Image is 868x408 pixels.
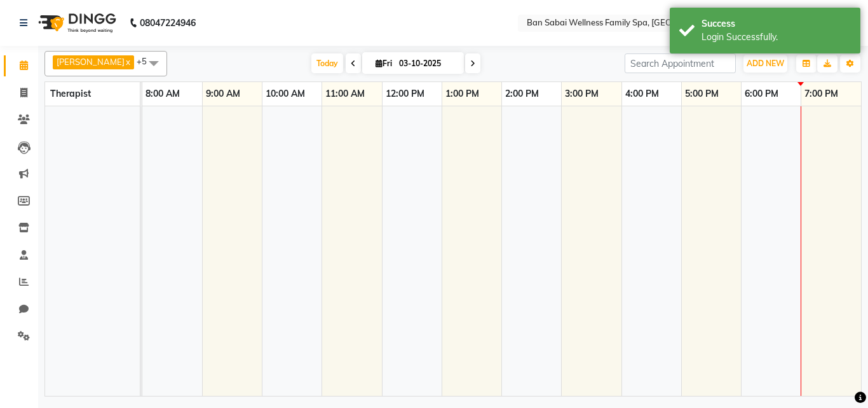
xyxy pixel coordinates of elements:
[395,54,459,73] input: 2025-10-03
[742,85,782,103] a: 6:00 PM
[383,85,428,103] a: 12:00 PM
[702,31,851,44] div: Login Successfully.
[682,85,722,103] a: 5:00 PM
[142,85,183,103] a: 8:00 AM
[702,17,851,31] div: Success
[622,85,662,103] a: 4:00 PM
[140,5,196,41] b: 08047224946
[801,85,841,103] a: 7:00 PM
[743,55,787,73] button: ADD NEW
[125,57,130,67] a: x
[625,53,736,73] input: Search Appointment
[311,53,343,73] span: Today
[747,59,784,68] span: ADD NEW
[442,85,482,103] a: 1:00 PM
[137,56,156,66] span: +5
[562,85,602,103] a: 3:00 PM
[372,59,395,68] span: Fri
[322,85,368,103] a: 11:00 AM
[32,5,119,41] img: logo
[502,85,542,103] a: 2:00 PM
[57,57,125,67] span: [PERSON_NAME]
[50,88,91,99] span: Therapist
[262,85,308,103] a: 10:00 AM
[203,85,243,103] a: 9:00 AM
